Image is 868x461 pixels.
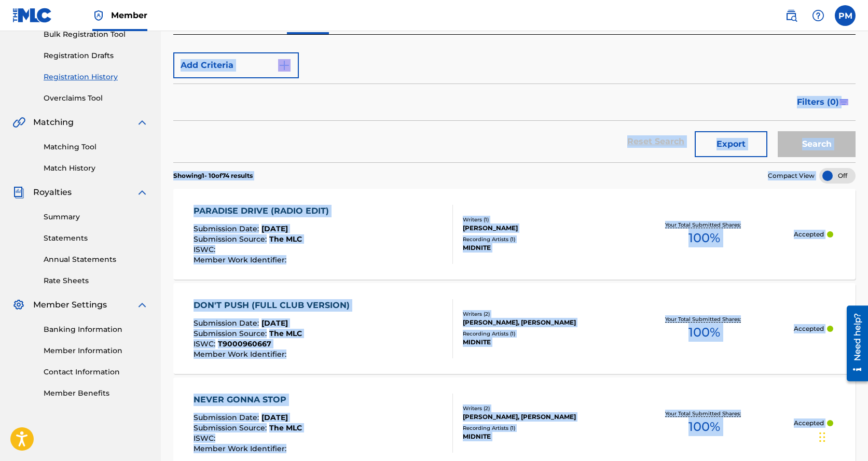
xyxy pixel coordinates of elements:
[463,310,615,318] div: Writers ( 2 )
[794,230,824,239] p: Accepted
[819,422,825,453] div: Drag
[463,318,615,327] div: [PERSON_NAME], [PERSON_NAME]
[269,234,302,244] span: The MLC
[194,245,218,254] span: ISWC :
[12,116,25,129] img: Matching
[194,299,355,312] div: DON'T PUSH (FULL CLUB VERSION)
[194,205,334,217] div: PARADISE DRIVE (RADIO EDIT)
[194,350,289,359] span: Member Work Identifier :
[194,423,269,432] span: Submission Source :
[839,302,868,385] iframe: Resource Center
[194,234,269,244] span: Submission Source :
[463,338,615,347] div: MIDNITE
[44,388,148,399] a: Member Benefits
[33,186,72,199] span: Royalties
[92,9,105,22] img: Top Rightsholder
[194,224,261,233] span: Submission Date :
[136,299,148,311] img: expand
[218,339,271,348] span: T9000960667
[44,367,148,378] a: Contact Information
[12,299,25,311] img: Member Settings
[794,324,824,333] p: Accepted
[44,275,148,286] a: Rate Sheets
[44,233,148,244] a: Statements
[812,9,824,22] img: help
[463,330,615,338] div: Recording Artists ( 1 )
[44,142,148,152] a: Matching Tool
[463,223,615,233] div: [PERSON_NAME]
[794,418,824,428] p: Accepted
[781,5,802,26] a: Public Search
[136,186,148,199] img: expand
[688,323,720,342] span: 100 %
[136,116,148,129] img: expand
[808,5,829,26] div: Help
[44,93,148,104] a: Overclaims Tool
[44,324,148,335] a: Banking Information
[12,8,52,23] img: MLC Logo
[194,329,269,338] span: Submission Source :
[695,131,767,157] button: Export
[194,255,289,264] span: Member Work Identifier :
[194,394,302,406] div: NEVER GONNA STOP
[44,72,148,82] a: Registration History
[44,163,148,174] a: Match History
[173,47,856,162] form: Search Form
[463,235,615,243] div: Recording Artists ( 1 )
[791,89,856,115] button: Filters (0)
[835,5,856,26] div: User Menu
[463,243,615,253] div: MIDNITE
[44,345,148,356] a: Member Information
[269,329,302,338] span: The MLC
[785,9,797,22] img: search
[688,229,720,247] span: 100 %
[463,412,615,422] div: [PERSON_NAME], [PERSON_NAME]
[665,221,743,229] p: Your Total Submitted Shares:
[173,52,299,78] button: Add Criteria
[44,29,148,40] a: Bulk Registration Tool
[194,413,261,422] span: Submission Date :
[194,444,289,453] span: Member Work Identifier :
[463,404,615,412] div: Writers ( 2 )
[33,116,74,129] span: Matching
[44,212,148,222] a: Summary
[816,411,868,461] iframe: Chat Widget
[194,318,261,328] span: Submission Date :
[665,410,743,417] p: Your Total Submitted Shares:
[463,216,615,223] div: Writers ( 1 )
[665,315,743,323] p: Your Total Submitted Shares:
[463,432,615,441] div: MIDNITE
[797,96,839,108] span: Filters ( 0 )
[173,283,856,374] a: DON'T PUSH (FULL CLUB VERSION)Submission Date:[DATE]Submission Source:The MLCISWC:T9000960667Memb...
[33,299,107,311] span: Member Settings
[194,339,218,348] span: ISWC :
[173,171,253,180] p: Showing 1 - 10 of 74 results
[768,171,815,180] span: Compact View
[44,254,148,265] a: Annual Statements
[12,186,25,199] img: Royalties
[173,189,856,280] a: PARADISE DRIVE (RADIO EDIT)Submission Date:[DATE]Submission Source:The MLCISWC:Member Work Identi...
[111,9,147,21] span: Member
[261,318,288,328] span: [DATE]
[261,224,288,233] span: [DATE]
[278,59,291,72] img: 9d2ae6d4665cec9f34b9.svg
[839,99,848,105] img: filter
[688,417,720,436] span: 100 %
[194,434,218,443] span: ISWC :
[44,50,148,61] a: Registration Drafts
[269,423,302,432] span: The MLC
[463,424,615,432] div: Recording Artists ( 1 )
[261,413,288,422] span: [DATE]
